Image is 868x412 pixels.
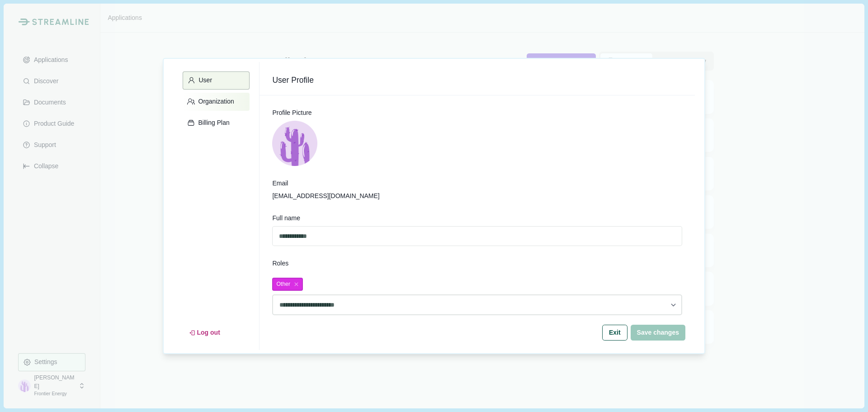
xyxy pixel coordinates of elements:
[196,76,212,84] p: User
[195,98,234,105] p: Organization
[272,191,682,201] span: [EMAIL_ADDRESS][DOMAIN_NAME]
[183,114,250,132] button: Billing Plan
[272,179,682,188] div: Email
[195,119,230,127] p: Billing Plan
[272,108,682,118] div: Profile Picture
[272,121,317,166] img: profile picture
[183,71,250,90] button: User
[183,93,250,111] button: Organization
[276,281,290,288] span: Other
[272,75,682,86] span: User Profile
[292,280,301,289] button: close
[631,325,685,341] button: Save changes
[602,325,627,341] button: Exit
[272,213,682,223] div: Full name
[272,259,682,268] div: Roles
[183,325,226,341] button: Log out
